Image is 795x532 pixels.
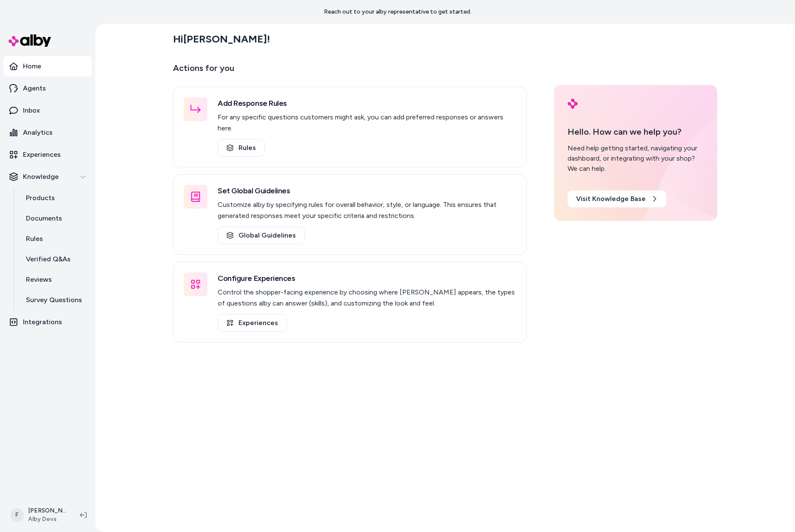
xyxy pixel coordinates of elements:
p: For any specific questions customers might ask, you can add preferred responses or answers here. [218,112,516,134]
p: Integrations [23,317,62,327]
p: Actions for you [173,61,527,82]
p: Inbox [23,105,40,116]
a: Rules [218,139,265,157]
a: Documents [17,208,92,229]
a: Global Guidelines [218,226,305,244]
h2: Hi [PERSON_NAME] ! [173,33,270,45]
p: Products [26,193,55,203]
a: Experiences [3,144,92,165]
p: [PERSON_NAME] [28,507,66,515]
p: Control the shopper-facing experience by choosing where [PERSON_NAME] appears, the types of quest... [218,287,516,309]
p: Agents [23,83,46,93]
p: Reach out to your alby representative to get started. [324,8,471,16]
img: alby Logo [9,34,51,47]
span: Alby Devs [28,515,66,524]
p: Knowledge [23,172,59,182]
button: F[PERSON_NAME]Alby Devs [5,501,73,529]
a: Reviews [17,269,92,290]
span: F [10,508,24,522]
p: Experiences [23,150,61,160]
a: Visit Knowledge Base [568,190,666,207]
button: Knowledge [3,167,92,187]
p: Documents [26,213,62,224]
a: Rules [17,229,92,249]
p: Hello. How can we help you? [568,125,704,138]
p: Survey Questions [26,295,82,305]
h3: Configure Experiences [218,272,516,284]
p: Rules [26,234,43,244]
a: Verified Q&As [17,249,92,269]
h3: Add Response Rules [218,97,516,109]
a: Experiences [218,314,287,332]
div: Need help getting started, navigating your dashboard, or integrating with your shop? We can help. [568,143,704,174]
p: Analytics [23,127,53,138]
p: Home [23,61,41,71]
img: alby Logo [568,99,578,109]
p: Verified Q&As [26,254,71,264]
a: Survey Questions [17,290,92,310]
h3: Set Global Guidelines [218,185,516,197]
a: Analytics [3,122,92,143]
p: Reviews [26,274,52,285]
a: Agents [3,78,92,99]
p: Customize alby by specifying rules for overall behavior, style, or language. This ensures that ge... [218,199,516,221]
a: Products [17,188,92,208]
a: Integrations [3,312,92,332]
a: Inbox [3,100,92,121]
a: Home [3,56,92,76]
